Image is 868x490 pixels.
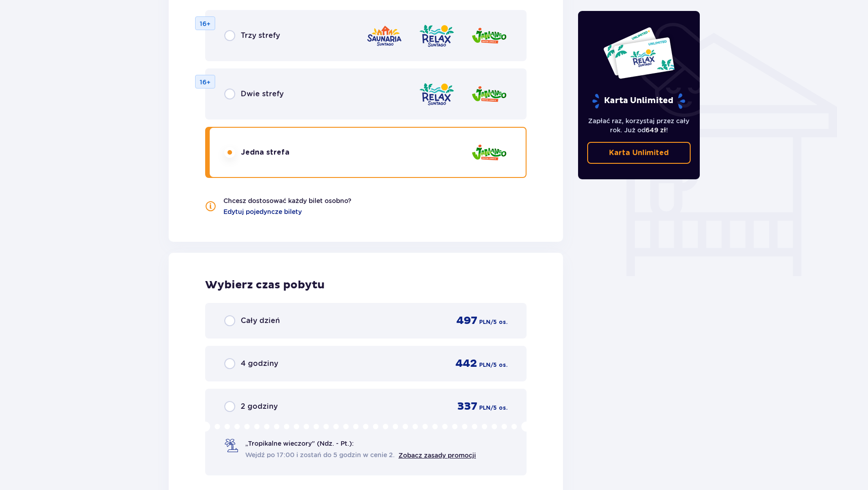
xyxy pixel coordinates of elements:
p: 16+ [200,19,211,28]
img: Dwie karty całoroczne do Suntago z napisem 'UNLIMITED RELAX', na białym tle z tropikalnymi liśćmi... [603,26,675,79]
img: Jamango [471,81,507,107]
span: 497 [456,314,477,328]
span: Dwie strefy [241,89,284,99]
span: 442 [455,357,477,370]
p: Zapłać raz, korzystaj przez cały rok. Już od ! [587,116,691,135]
span: / 5 os. [491,404,507,412]
h2: Wybierz czas pobytu [205,278,527,292]
span: Wejdź po 17:00 i zostań do 5 godzin w cenie 2. [245,450,395,459]
img: Relax [418,23,455,49]
img: Saunaria [366,23,403,49]
span: 649 zł [646,126,666,134]
p: Karta Unlimited [609,148,669,158]
span: Trzy strefy [241,31,280,41]
p: Chcesz dostosować każdy bilet osobno? [223,196,351,205]
span: „Tropikalne wieczory" (Ndz. - Pt.): [245,439,354,448]
img: Jamango [471,140,507,166]
img: Jamango [471,23,507,49]
a: Edytuj pojedyncze bilety [223,207,302,216]
a: Karta Unlimited [587,142,691,164]
span: 2 godziny [241,401,278,412]
span: 337 [457,400,477,413]
span: Cały dzień [241,316,280,326]
span: PLN [479,404,491,412]
img: Relax [418,81,455,107]
span: 4 godziny [241,359,278,369]
span: PLN [479,361,491,369]
span: / 5 os. [491,318,507,326]
span: PLN [479,318,491,326]
a: Zobacz zasady promocji [398,452,476,459]
span: Jedna strefa [241,147,289,157]
p: Karta Unlimited [591,93,686,109]
span: / 5 os. [491,361,507,369]
p: 16+ [200,78,211,87]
